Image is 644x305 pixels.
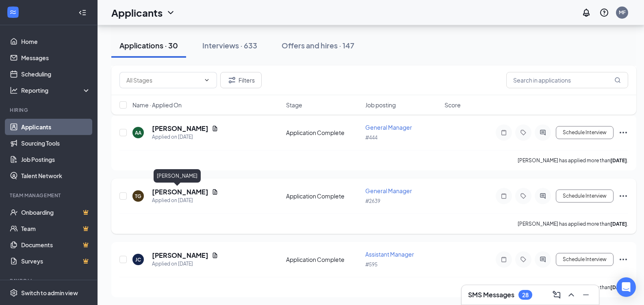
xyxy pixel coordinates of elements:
a: OnboardingCrown [21,204,91,220]
button: Filter Filters [220,72,262,88]
span: #444 [365,135,377,141]
svg: Document [212,189,218,195]
span: Score [445,101,461,109]
div: Application Complete [286,129,360,137]
button: ComposeMessage [550,288,563,301]
span: #2639 [365,198,380,204]
svg: ActiveChat [538,256,548,263]
b: [DATE] [610,221,627,227]
a: SurveysCrown [21,253,91,269]
div: Applications · 30 [119,40,178,50]
button: Schedule Interview [556,126,614,139]
div: Offers and hires · 147 [282,40,354,50]
span: Stage [286,101,302,109]
div: AA [135,129,141,136]
div: JC [135,256,141,263]
span: Job posting [365,101,396,109]
a: Home [21,33,91,50]
svg: Ellipses [618,255,628,264]
p: [PERSON_NAME] has applied more than . [518,284,628,291]
svg: Document [212,252,218,259]
div: Payroll [10,277,89,284]
div: Applied on [DATE] [152,133,218,141]
div: Reporting [21,86,91,94]
button: Minimize [579,288,592,301]
div: [PERSON_NAME] [154,169,201,183]
svg: Tag [518,193,528,199]
svg: Settings [10,289,18,297]
svg: Note [499,256,509,263]
svg: ChevronDown [166,8,176,17]
svg: WorkstreamLogo [9,8,17,16]
svg: Ellipses [618,191,628,201]
svg: Collapse [78,9,87,17]
a: Messages [21,50,91,66]
h1: Applicants [111,6,163,20]
a: Talent Network [21,168,91,184]
svg: Ellipses [618,128,628,137]
svg: ChevronUp [566,290,576,300]
b: [DATE] [610,157,627,163]
svg: ActiveChat [538,129,548,136]
svg: Document [212,125,218,132]
span: General Manager [365,124,412,131]
svg: Notifications [581,8,591,17]
div: TG [135,193,141,200]
svg: ChevronDown [204,77,210,83]
svg: Tag [518,129,528,136]
input: All Stages [126,76,200,85]
h5: [PERSON_NAME] [152,251,208,260]
a: Scheduling [21,66,91,82]
div: Hiring [10,107,89,113]
button: Schedule Interview [556,190,614,203]
h5: [PERSON_NAME] [152,187,208,196]
p: [PERSON_NAME] has applied more than . [518,220,628,227]
span: #595 [365,261,377,268]
svg: QuestionInfo [599,8,609,17]
div: Application Complete [286,255,360,264]
p: [PERSON_NAME] has applied more than . [518,157,628,164]
a: Sourcing Tools [21,135,91,151]
svg: ComposeMessage [552,290,562,300]
span: General Manager [365,187,412,194]
a: DocumentsCrown [21,237,91,253]
h5: [PERSON_NAME] [152,124,208,133]
div: Application Complete [286,192,360,200]
svg: ActiveChat [538,193,548,199]
div: 28 [522,292,529,298]
div: MF [619,9,626,16]
a: Job Postings [21,151,91,168]
div: Applied on [DATE] [152,260,218,268]
div: Team Management [10,192,89,199]
svg: MagnifyingGlass [614,77,621,83]
span: Name · Applied On [132,101,182,109]
div: Applied on [DATE] [152,196,218,205]
svg: Note [499,193,509,199]
svg: Tag [518,256,528,263]
input: Search in applications [506,72,628,88]
span: Assistant Manager [365,251,414,258]
button: ChevronUp [565,288,578,301]
svg: Filter [227,75,237,85]
b: [DATE] [610,284,627,290]
button: Schedule Interview [556,253,614,266]
div: Switch to admin view [21,289,78,297]
h3: SMS Messages [468,290,514,299]
div: Open Intercom Messenger [616,277,636,297]
svg: Note [499,129,509,136]
a: Applicants [21,119,91,135]
div: Interviews · 633 [202,40,257,50]
a: TeamCrown [21,220,91,237]
svg: Minimize [581,290,591,300]
svg: Analysis [10,86,18,94]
